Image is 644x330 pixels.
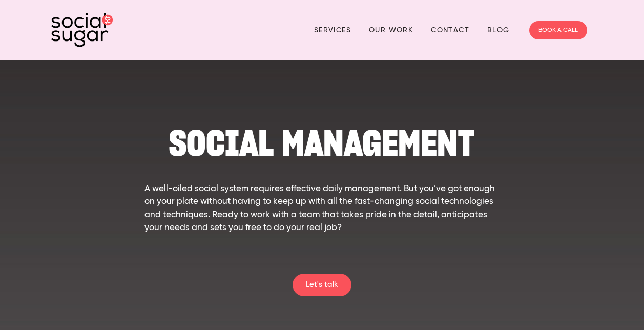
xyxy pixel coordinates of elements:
[144,110,500,159] h1: SOCIAL MANAGEMENT
[487,22,510,38] a: Blog
[529,21,587,39] a: BOOK A CALL
[51,13,113,47] img: SocialSugar
[431,22,469,38] a: Contact
[293,274,351,296] a: Let's talk
[369,22,413,38] a: Our Work
[144,182,500,235] p: A well-oiled social system requires effective daily management. But you’ve got enough on your pla...
[314,22,351,38] a: Services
